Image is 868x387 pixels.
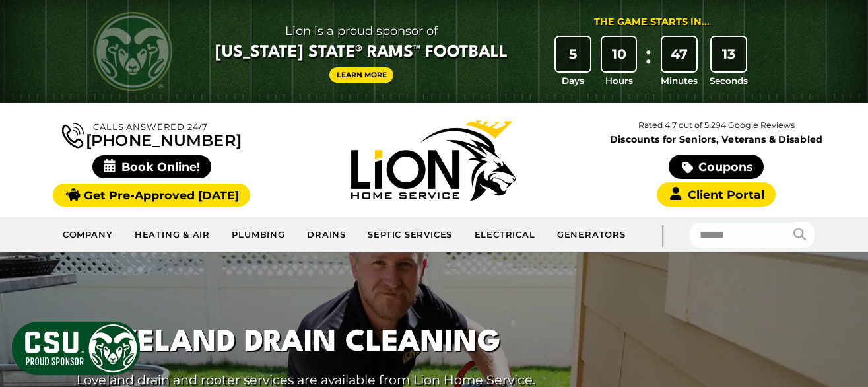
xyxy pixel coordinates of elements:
span: Book Online! [92,155,212,178]
p: Rated 4.7 out of 5,294 Google Reviews [575,118,857,133]
span: Days [562,74,584,87]
span: Discounts for Seniors, Veterans & Disabled [578,135,855,144]
img: CSU Rams logo [93,12,172,91]
div: 47 [662,37,696,71]
a: Learn More [329,67,394,83]
a: Heating & Air [124,222,222,248]
span: Minutes [661,74,698,87]
a: Coupons [669,155,764,179]
div: The Game Starts in... [594,15,710,30]
a: Company [52,222,124,248]
a: Electrical [463,222,546,248]
span: Hours [605,74,633,87]
div: 5 [556,37,590,71]
a: Generators [547,222,636,248]
div: 10 [602,37,636,71]
div: | [636,217,689,252]
a: Plumbing [221,222,296,248]
span: [US_STATE] State® Rams™ Football [215,42,508,64]
span: Lion is a proud sponsor of [215,20,508,42]
span: Seconds [710,74,748,87]
div: : [642,37,655,88]
a: Septic Services [357,222,463,248]
a: Drains [296,222,357,248]
div: 13 [712,37,746,71]
img: CSU Sponsor Badge [10,320,142,377]
a: Client Portal [657,182,776,207]
h1: Loveland Drain Cleaning [77,321,557,365]
a: Get Pre-Approved [DATE] [53,184,250,207]
a: [PHONE_NUMBER] [62,120,242,149]
img: Lion Home Service [351,120,516,201]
